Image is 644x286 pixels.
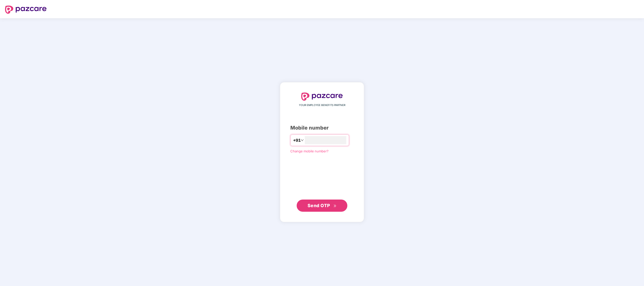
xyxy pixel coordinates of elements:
span: down [301,139,304,142]
a: Change mobile number? [290,149,329,153]
img: logo [301,93,343,101]
span: +91 [293,137,301,144]
img: logo [5,6,47,14]
div: Mobile number [290,124,354,132]
span: double-right [333,204,337,208]
button: Send OTPdouble-right [297,200,347,212]
span: Send OTP [308,203,330,208]
span: YOUR EMPLOYEE BENEFITS PARTNER [299,103,345,107]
